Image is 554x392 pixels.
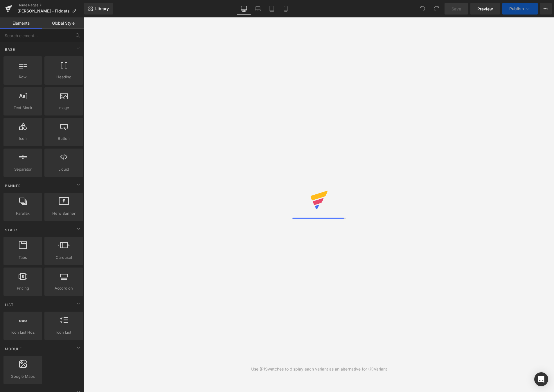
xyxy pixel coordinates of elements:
span: Icon List Hoz [5,329,40,335]
span: List [4,302,14,308]
span: Pricing [5,285,40,291]
span: Accordion [46,285,81,291]
span: [PERSON_NAME] - Fidgets [17,9,70,13]
a: Laptop [251,3,265,15]
span: Heading [46,74,81,80]
span: Banner [4,183,21,189]
span: Icon [5,136,40,142]
a: Home Pages [17,3,84,8]
span: Google Maps [5,373,40,380]
span: Button [46,136,81,142]
span: Preview [477,6,493,12]
a: New Library [84,3,113,15]
span: Tabs [5,254,40,261]
span: Base [4,47,16,52]
span: Hero Banner [46,210,81,216]
span: Text Block [5,105,40,111]
span: Icon List [46,329,81,335]
button: More [540,3,552,15]
span: Library [95,6,109,11]
div: Open Intercom Messenger [534,372,548,386]
span: Image [46,105,81,111]
span: Separator [5,166,40,172]
span: Row [5,74,40,80]
a: Tablet [265,3,279,15]
span: Publish [509,6,524,11]
span: Save [452,6,461,12]
span: Module [4,346,22,352]
a: Mobile [279,3,293,15]
span: Carousel [46,254,81,261]
a: Global Style [42,17,84,29]
span: Parallax [5,210,40,216]
button: Publish [502,3,538,15]
a: Preview [470,3,500,15]
div: Use (P)Swatches to display each variant as an alternative for (P)Variant [251,366,387,372]
a: Desktop [237,3,251,15]
span: Stack [4,227,19,233]
button: Undo [417,3,428,15]
span: Liquid [46,166,81,172]
button: Redo [431,3,442,15]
